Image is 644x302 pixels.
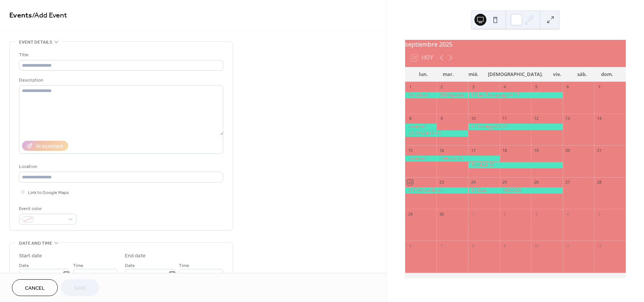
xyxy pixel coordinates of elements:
[596,179,602,185] div: 28
[411,67,436,82] div: lun.
[439,211,444,217] div: 30
[19,163,222,171] div: Location
[19,239,52,247] span: Date and time
[407,84,413,90] div: 1
[533,147,539,153] div: 19
[596,84,602,90] div: 7
[468,92,563,98] div: U1Las Tareaspgs14-17
[502,147,508,153] div: 18
[28,189,69,197] span: Link to Google Maps
[436,92,468,98] div: SHSAgenda
[502,179,508,185] div: 25
[470,243,476,248] div: 8
[407,179,413,185] div: 22
[19,76,222,84] div: Description
[470,147,476,153] div: 17
[405,92,437,98] div: No school
[12,279,58,296] button: Cancel
[533,84,539,90] div: 5
[439,84,444,90] div: 2
[73,262,83,270] span: Time
[596,211,602,217] div: 5
[19,38,52,46] span: Event details
[9,8,32,23] a: Events
[470,211,476,217] div: 1
[596,147,602,153] div: 21
[502,84,508,90] div: 4
[502,211,508,217] div: 2
[179,262,189,270] span: Time
[565,84,571,90] div: 6
[502,243,508,248] div: 9
[565,116,571,121] div: 13
[502,116,508,121] div: 11
[439,243,444,248] div: 7
[565,211,571,217] div: 4
[461,67,486,82] div: mié.
[19,252,42,260] div: Start date
[533,243,539,248] div: 10
[500,187,563,194] div: HOCO25
[19,262,29,270] span: Date
[533,211,539,217] div: 3
[405,40,626,49] div: septiembre 2025
[405,187,468,194] div: D1FOAVoc/Gram
[407,116,413,121] div: 8
[439,179,444,185] div: 23
[486,67,545,82] div: [DEMOGRAPHIC_DATA].
[439,147,444,153] div: 16
[405,130,468,137] div: U1D1txbk18-19
[407,147,413,153] div: 15
[596,243,602,248] div: 12
[439,116,444,121] div: 9
[19,205,75,213] div: Event color
[407,211,413,217] div: 29
[19,51,222,59] div: Title
[407,243,413,248] div: 6
[32,8,67,23] span: / Add Event
[405,156,437,162] div: Lectura2
[565,179,571,185] div: 27
[436,67,461,82] div: mar.
[533,116,539,121] div: 12
[470,84,476,90] div: 3
[468,124,563,130] div: D1Txtbkpgs20-21
[565,243,571,248] div: 11
[470,116,476,121] div: 10
[405,124,437,130] div: Lectura1
[436,156,499,162] div: Txtbk22-23
[468,187,500,194] div: D1Quiz
[570,67,595,82] div: sáb.
[125,252,146,260] div: End date
[565,147,571,153] div: 20
[595,67,620,82] div: dom.
[25,284,45,292] span: Cancel
[468,162,563,168] div: Txtbk24-25
[125,262,135,270] span: Date
[596,116,602,121] div: 14
[545,67,570,82] div: vie.
[533,179,539,185] div: 26
[470,179,476,185] div: 24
